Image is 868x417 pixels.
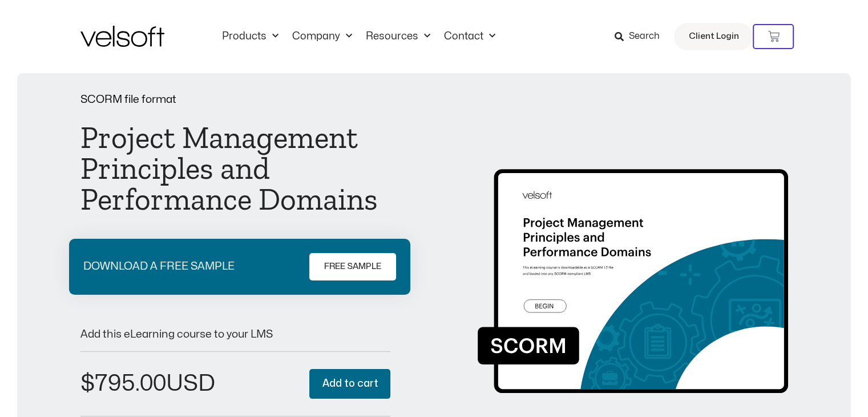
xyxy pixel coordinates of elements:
[309,253,396,280] a: FREE SAMPLE
[614,27,667,46] a: Search
[215,30,502,43] nav: Menu
[80,94,391,105] p: SCORM file format
[80,372,166,395] bdi: 795.00
[80,26,164,47] img: Velsoft Training Materials
[674,23,753,50] a: Client Login
[478,133,788,403] img: Second Product Image
[688,29,738,44] span: Client Login
[80,372,95,395] span: $
[359,30,437,43] a: ResourcesMenu Toggle
[80,329,391,340] p: Add this eLearning course to your LMS
[309,369,390,399] button: Add to cart
[437,30,502,43] a: ContactMenu Toggle
[628,29,659,44] span: Search
[215,30,285,43] a: ProductsMenu Toggle
[80,122,391,215] h1: Project Management Principles and Performance Domains
[285,30,359,43] a: CompanyMenu Toggle
[324,260,381,274] span: FREE SAMPLE
[83,261,235,272] p: DOWNLOAD A FREE SAMPLE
